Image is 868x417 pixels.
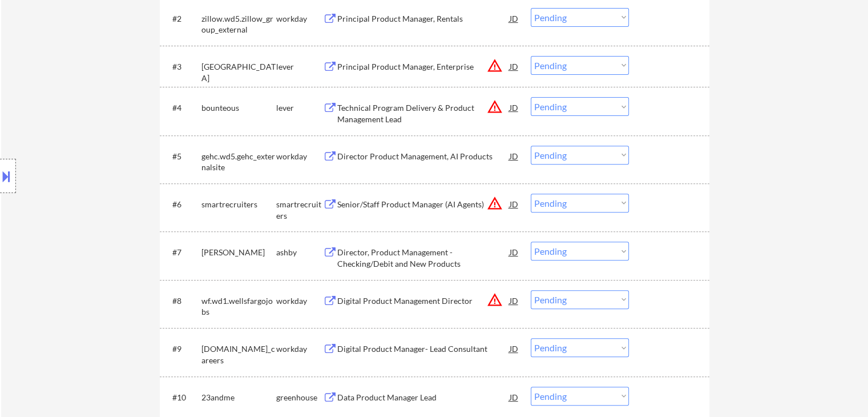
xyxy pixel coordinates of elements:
[337,247,510,269] div: Director, Product Management - Checking/Debit and New Products
[201,295,276,318] div: wf.wd1.wellsfargojobs
[337,295,510,307] div: Digital Product Management Director
[201,61,276,83] div: [GEOGRAPHIC_DATA]
[508,8,520,29] div: JD
[337,102,510,125] div: Technical Program Delivery & Product Management Lead
[487,292,503,308] button: warning_amber
[276,295,323,307] div: workday
[201,392,276,403] div: 23andme
[276,343,323,355] div: workday
[508,338,520,359] div: JD
[201,13,276,35] div: zillow.wd5.zillow_group_external
[337,392,510,403] div: Data Product Manager Lead
[508,290,520,311] div: JD
[172,61,192,73] div: #3
[172,295,192,307] div: #8
[201,343,276,366] div: [DOMAIN_NAME]_careers
[508,194,520,214] div: JD
[487,58,503,74] button: warning_amber
[201,199,276,210] div: smartrecruiters
[276,61,323,73] div: lever
[201,247,276,258] div: [PERSON_NAME]
[172,392,192,403] div: #10
[508,387,520,407] div: JD
[172,13,192,25] div: #2
[487,99,503,115] button: warning_amber
[337,151,510,162] div: Director Product Management, AI Products
[337,343,510,355] div: Digital Product Manager- Lead Consultant
[508,146,520,166] div: JD
[337,13,510,25] div: Principal Product Manager, Rentals
[276,151,323,162] div: workday
[276,13,323,25] div: workday
[276,392,323,403] div: greenhouse
[276,102,323,114] div: lever
[487,195,503,211] button: warning_amber
[276,199,323,221] div: smartrecruiters
[337,61,510,73] div: Principal Product Manager, Enterprise
[508,97,520,118] div: JD
[201,151,276,173] div: gehc.wd5.gehc_externalsite
[508,56,520,77] div: JD
[337,199,510,210] div: Senior/Staff Product Manager (AI Agents)
[276,247,323,258] div: ashby
[201,102,276,114] div: bounteous
[172,343,192,355] div: #9
[508,242,520,262] div: JD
